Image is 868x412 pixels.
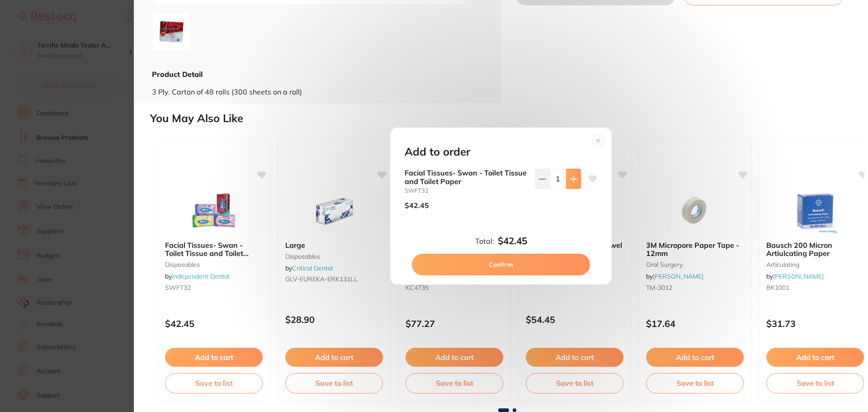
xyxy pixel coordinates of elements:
small: SWFT32 [405,187,528,194]
p: $42.45 [405,201,429,209]
button: Confirm [412,254,590,275]
label: Total: [475,237,494,245]
b: $42.45 [498,236,527,246]
h2: Add to order [405,146,470,158]
b: Facial Tissues- Swan - Toilet Tissue and Toilet Paper [405,169,528,185]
